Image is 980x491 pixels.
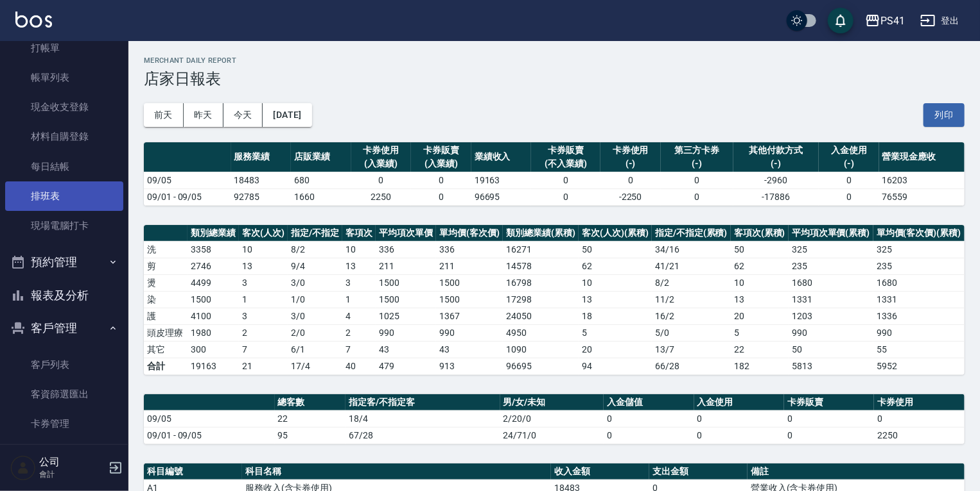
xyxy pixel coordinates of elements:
[874,410,965,427] td: 0
[604,427,694,444] td: 0
[731,241,789,258] td: 50
[351,172,412,188] td: 0
[737,157,816,171] div: (-)
[731,308,789,324] td: 20
[239,308,288,324] td: 3
[828,8,853,33] button: save
[239,274,288,291] td: 3
[604,410,694,427] td: 0
[376,308,436,324] td: 1025
[503,291,579,308] td: 17298
[873,308,965,324] td: 1336
[239,358,288,374] td: 21
[534,157,597,171] div: (不入業績)
[376,241,436,258] td: 336
[579,358,652,374] td: 94
[376,324,436,341] td: 990
[288,258,342,274] td: 9 / 4
[144,358,188,374] td: 合計
[239,324,288,341] td: 2
[436,358,503,374] td: 913
[291,142,351,172] th: 店販業績
[144,103,184,127] button: 前天
[144,241,188,258] td: 洗
[579,274,652,291] td: 10
[376,258,436,274] td: 211
[784,394,874,411] th: 卡券販賣
[652,225,731,242] th: 指定/不指定(累積)
[288,291,342,308] td: 1 / 0
[649,463,748,480] th: 支出金額
[275,427,346,444] td: 95
[263,103,311,127] button: [DATE]
[873,225,965,242] th: 單均價(客次價)(累積)
[731,341,789,358] td: 22
[188,274,239,291] td: 4499
[5,246,123,279] button: 預約管理
[144,258,188,274] td: 剪
[5,312,123,345] button: 客戶管理
[231,172,292,188] td: 18483
[411,188,471,205] td: 0
[144,410,275,427] td: 09/05
[144,291,188,308] td: 染
[579,258,652,274] td: 62
[503,324,579,341] td: 4950
[789,225,873,242] th: 平均項次單價(累積)
[288,358,342,374] td: 17/4
[144,225,965,375] table: a dense table
[5,33,123,63] a: 打帳單
[731,225,789,242] th: 客項次(累積)
[873,291,965,308] td: 1331
[531,188,600,205] td: 0
[239,341,288,358] td: 7
[652,258,731,274] td: 41 / 21
[144,324,188,341] td: 頭皮理療
[436,241,503,258] td: 336
[144,70,965,88] h3: 店家日報表
[436,308,503,324] td: 1367
[503,274,579,291] td: 16798
[733,172,819,188] td: -2960
[731,291,789,308] td: 13
[789,291,873,308] td: 1331
[819,188,879,205] td: 0
[239,291,288,308] td: 1
[354,144,408,157] div: 卡券使用
[275,394,346,411] th: 總客數
[231,142,292,172] th: 服務業績
[39,469,105,480] p: 會計
[288,241,342,258] td: 8 / 2
[376,358,436,374] td: 479
[600,188,661,205] td: -2250
[5,379,123,409] a: 客資篩選匯出
[342,274,376,291] td: 3
[652,341,731,358] td: 13 / 7
[342,225,376,242] th: 客項次
[5,181,123,211] a: 排班表
[531,172,600,188] td: 0
[144,274,188,291] td: 燙
[414,144,468,157] div: 卡券販賣
[5,63,123,92] a: 帳單列表
[737,144,816,157] div: 其他付款方式
[733,188,819,205] td: -17886
[231,188,292,205] td: 92785
[860,8,910,34] button: PS41
[188,258,239,274] td: 2746
[471,142,532,172] th: 業績收入
[819,172,879,188] td: 0
[144,463,242,480] th: 科目編號
[822,157,876,171] div: (-)
[188,291,239,308] td: 1500
[664,144,730,157] div: 第三方卡券
[579,341,652,358] td: 20
[144,172,231,188] td: 09/05
[731,358,789,374] td: 182
[346,394,500,411] th: 指定客/不指定客
[436,291,503,308] td: 1500
[275,410,346,427] td: 22
[915,9,965,33] button: 登出
[923,103,965,127] button: 列印
[436,225,503,242] th: 單均價(客次價)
